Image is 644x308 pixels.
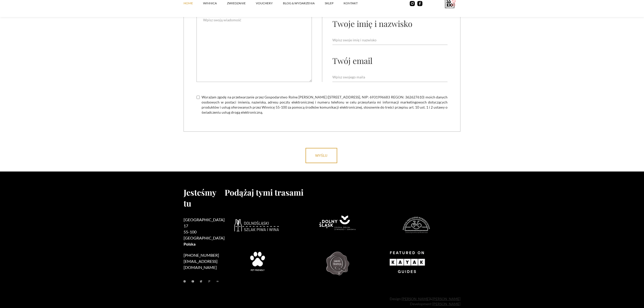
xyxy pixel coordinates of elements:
[184,296,460,306] div: Design: & Development:
[306,148,337,163] input: wyślij
[432,297,460,301] a: [PERSON_NAME]
[184,253,219,258] a: [PHONE_NUMBER]
[196,96,200,99] input: Wyrażam zgodę na przetwarzanie przez Gospodarstwo Rolne [PERSON_NAME] ([STREET_ADDRESS], NIP: 693...
[332,55,372,66] div: Twój email
[332,35,448,45] input: Wpisz swoje imię i nazwisko
[184,242,195,246] strong: Polska
[332,72,448,82] input: Wpisz swojego maila
[225,187,460,198] h2: Podążaj tymi trasami
[184,187,225,209] h2: Jesteśmy tu
[332,18,413,29] div: Twoje imię i nazwisko
[402,297,430,301] a: [PERSON_NAME]
[184,217,225,247] h2: [GEOGRAPHIC_DATA] 17 55-100 [GEOGRAPHIC_DATA]
[184,259,218,270] a: [EMAIL_ADDRESS][DOMAIN_NAME]
[202,95,448,115] span: Wyrażam zgodę na przetwarzanie przez Gospodarstwo Rolne [PERSON_NAME] ([STREET_ADDRESS], NIP: 693...
[432,302,460,306] a: [PERSON_NAME]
